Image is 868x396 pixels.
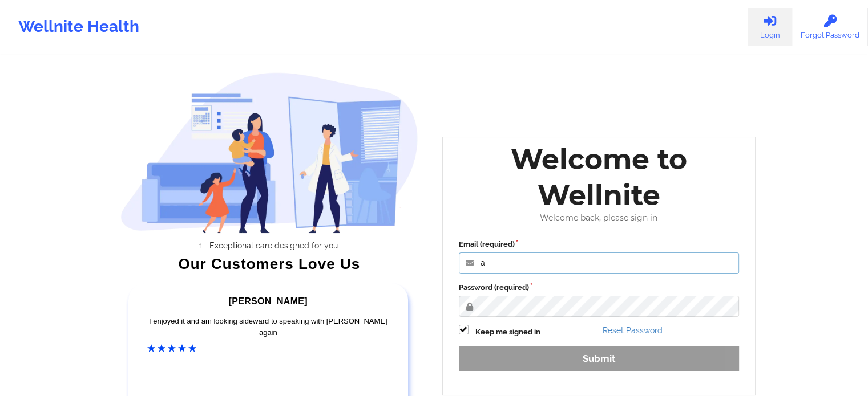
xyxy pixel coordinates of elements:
div: Welcome to Wellnite [451,141,748,213]
li: Exceptional care designed for you. [131,241,418,250]
a: Reset Password [603,326,663,335]
span: [PERSON_NAME] [229,296,308,306]
img: wellnite-auth-hero_200.c722682e.png [120,72,418,233]
a: Forgot Password [792,8,868,46]
input: Email address [459,252,740,274]
label: Password (required) [459,282,740,293]
div: Our Customers Love Us [120,258,418,270]
label: Keep me signed in [475,326,540,338]
div: Welcome back, please sign in [451,213,748,223]
a: Login [748,8,792,46]
label: Email (required) [459,239,740,250]
div: I enjoyed it and am looking sideward to speaking with [PERSON_NAME] again [147,316,389,338]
